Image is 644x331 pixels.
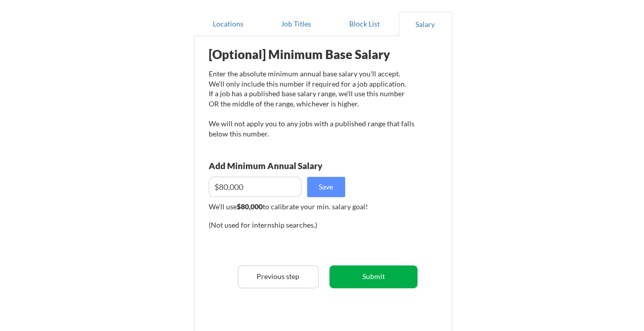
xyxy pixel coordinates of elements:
button: Previous step [238,265,319,288]
div: Add Minimum Annual Salary [209,161,368,170]
button: Locations [194,12,262,36]
strong: $80,000 [237,202,263,211]
div: (Not used for internship searches.) [209,220,347,230]
button: Block List [330,12,399,36]
div: We'll use to calibrate your min. salary goal! [209,202,415,212]
div: Enter the absolute minimum annual base salary you'll accept. We'll only include this number if re... [209,69,415,139]
button: Save [307,177,345,197]
div: [Optional] Minimum Base Salary [209,48,415,61]
button: Salary [399,12,452,36]
button: Job Titles [262,12,330,36]
button: Submit [329,265,417,288]
input: E.g. $100,000 [209,177,301,197]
